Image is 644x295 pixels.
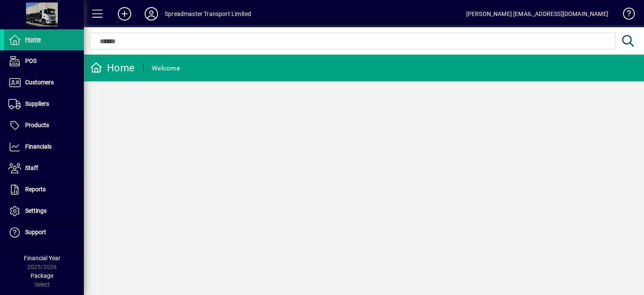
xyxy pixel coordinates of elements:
a: Reports [4,179,84,200]
span: Customers [25,79,54,86]
a: Financials [4,136,84,157]
span: Reports [25,186,46,193]
div: Spreadmaster Transport Limited [165,7,251,21]
span: Products [25,122,49,128]
div: Home [90,61,135,75]
span: Suppliers [25,100,49,107]
a: Customers [4,72,84,93]
span: Settings [25,207,47,214]
a: Knowledge Base [617,2,634,29]
a: Suppliers [4,94,84,115]
div: Welcome [152,62,180,75]
button: Profile [138,6,165,21]
div: [PERSON_NAME] [EMAIL_ADDRESS][DOMAIN_NAME] [466,7,608,21]
span: Financials [25,143,52,150]
button: Add [111,6,138,21]
span: Home [25,36,41,43]
span: Staff [25,164,38,171]
a: Products [4,115,84,136]
span: Package [31,272,53,279]
a: Support [4,222,84,243]
span: POS [25,57,36,64]
span: Financial Year [24,255,60,261]
a: POS [4,51,84,72]
span: Support [25,229,46,235]
a: Settings [4,201,84,222]
a: Staff [4,158,84,179]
